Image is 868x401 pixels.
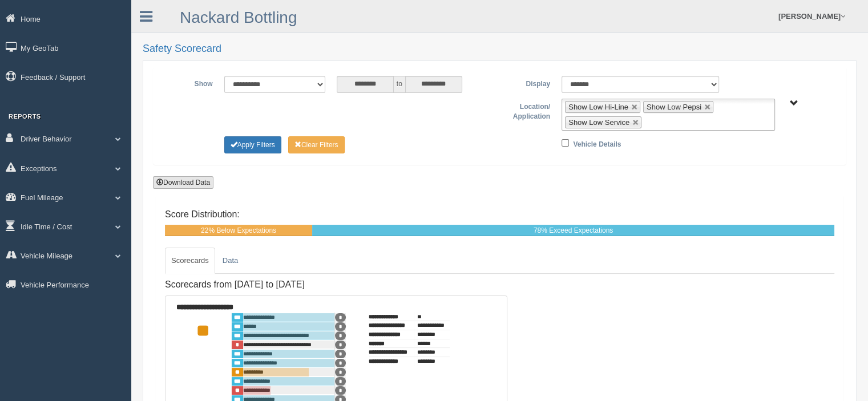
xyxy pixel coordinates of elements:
[288,136,345,153] button: Change Filter Options
[534,226,613,234] span: 78% Exceed Expectations
[165,248,215,274] a: Scorecards
[647,103,701,111] span: Show Low Pepsi
[165,280,507,290] h4: Scorecards from [DATE] to [DATE]
[153,176,213,189] button: Download Data
[499,76,556,90] label: Display
[216,248,244,274] a: Data
[143,43,857,55] h2: Safety Scorecard
[573,136,621,150] label: Vehicle Details
[162,76,219,90] label: Show
[394,76,405,93] span: to
[201,226,276,234] span: 22% Below Expectations
[568,103,628,111] span: Show Low Hi-Line
[165,209,834,220] h4: Score Distribution:
[568,118,629,127] span: Show Low Service
[224,136,281,153] button: Change Filter Options
[500,99,556,122] label: Location/ Application
[180,9,297,26] a: Nackard Bottling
